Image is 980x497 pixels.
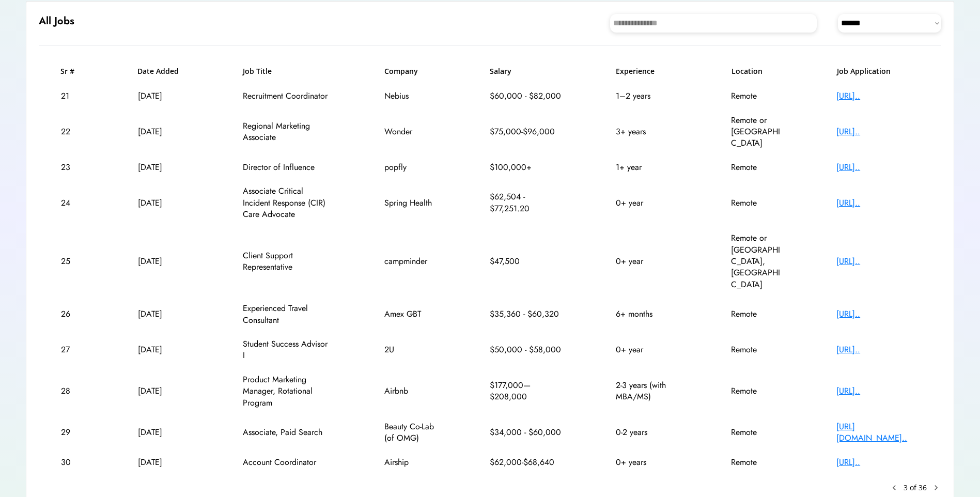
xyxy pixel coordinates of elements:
[490,256,562,267] div: $47,500
[490,90,562,102] div: $60,000 - $82,000
[138,385,190,397] div: [DATE]
[836,90,919,102] div: [URL]..
[384,66,436,76] h6: Company
[731,457,783,468] div: Remote
[904,483,927,493] div: 3 of 36
[731,162,783,173] div: Remote
[836,385,919,397] div: [URL]..
[616,457,678,468] div: 0+ years
[731,232,783,290] div: Remote or [GEOGRAPHIC_DATA],[GEOGRAPHIC_DATA]
[138,162,190,173] div: [DATE]
[243,185,331,220] div: Associate Critical Incident Response (CIR) Care Advocate
[836,344,919,355] div: [URL]..
[931,483,941,493] button: chevron_right
[616,126,678,137] div: 3+ years
[384,344,436,355] div: 2U
[889,483,899,493] button: keyboard_arrow_left
[243,303,331,326] div: Experienced Travel Consultant
[384,126,436,137] div: Wonder
[61,308,84,320] div: 26
[243,427,331,438] div: Associate, Paid Search
[243,250,331,273] div: Client Support Representative
[61,385,84,397] div: 28
[243,66,272,76] h6: Job Title
[732,66,783,76] h6: Location
[61,126,84,137] div: 22
[836,457,919,468] div: [URL]..
[243,120,331,144] div: Regional Marketing Associate
[137,66,189,76] h6: Date Added
[616,256,678,267] div: 0+ year
[243,374,331,409] div: Product Marketing Manager, Rotational Program
[384,421,436,444] div: Beauty Co-Lab (of OMG)
[837,66,920,76] h6: Job Application
[731,90,783,102] div: Remote
[138,90,190,102] div: [DATE]
[616,162,678,173] div: 1+ year
[61,256,84,267] div: 25
[731,197,783,209] div: Remote
[616,380,678,403] div: 2-3 years (with MBA/MS)
[616,344,678,355] div: 0+ year
[61,90,84,102] div: 21
[616,197,678,209] div: 0+ year
[61,344,84,355] div: 27
[384,385,436,397] div: Airbnb
[138,308,190,320] div: [DATE]
[616,66,678,76] h6: Experience
[384,197,436,209] div: Spring Health
[243,162,331,173] div: Director of Influence
[384,308,436,320] div: Amex GBT
[616,427,678,438] div: 0-2 years
[731,344,783,355] div: Remote
[731,427,783,438] div: Remote
[490,66,562,76] h6: Salary
[138,457,190,468] div: [DATE]
[490,427,562,438] div: $34,000 - $60,000
[61,457,84,468] div: 30
[616,90,678,102] div: 1–2 years
[138,197,190,209] div: [DATE]
[384,457,436,468] div: Airship
[731,115,783,149] div: Remote or [GEOGRAPHIC_DATA]
[836,126,919,137] div: [URL]..
[61,162,84,173] div: 23
[384,162,436,173] div: popfly
[243,338,331,362] div: Student Success Advisor I
[490,126,562,137] div: $75,000-$96,000
[243,457,331,468] div: Account Coordinator
[490,457,562,468] div: $62,000-$68,640
[138,126,190,137] div: [DATE]
[384,256,436,267] div: campminder
[60,66,84,76] h6: Sr #
[490,308,562,320] div: $35,360 - $60,320
[61,197,84,209] div: 24
[138,344,190,355] div: [DATE]
[138,427,190,438] div: [DATE]
[836,162,919,173] div: [URL]..
[836,256,919,267] div: [URL]..
[731,308,783,320] div: Remote
[731,385,783,397] div: Remote
[490,380,562,403] div: $177,000—$208,000
[836,421,919,444] div: [URL][DOMAIN_NAME]..
[836,308,919,320] div: [URL]..
[836,197,919,209] div: [URL]..
[490,344,562,355] div: $50,000 - $58,000
[384,90,436,102] div: Nebius
[490,191,562,214] div: $62,504 - $77,251.20
[243,90,331,102] div: Recruitment Coordinator
[616,308,678,320] div: 6+ months
[138,256,190,267] div: [DATE]
[490,162,562,173] div: $100,000+
[39,14,74,28] h6: All Jobs
[61,427,84,438] div: 29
